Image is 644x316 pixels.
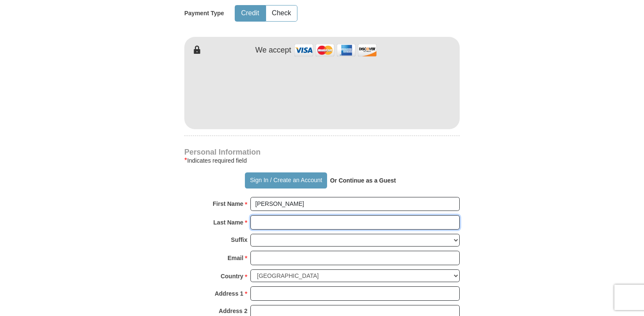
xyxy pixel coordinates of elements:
[221,270,244,282] strong: Country
[245,172,327,188] button: Sign In / Create an Account
[214,216,244,228] strong: Last Name
[184,155,460,166] div: Indicates required field
[266,6,297,21] button: Check
[255,46,291,55] h4: We accept
[293,41,378,59] img: credit cards accepted
[330,177,396,184] strong: Or Continue as a Guest
[235,6,265,21] button: Credit
[215,288,244,299] strong: Address 1
[184,149,460,155] h4: Personal Information
[228,252,243,264] strong: Email
[184,10,224,17] h5: Payment Type
[213,198,243,210] strong: First Name
[231,234,247,246] strong: Suffix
